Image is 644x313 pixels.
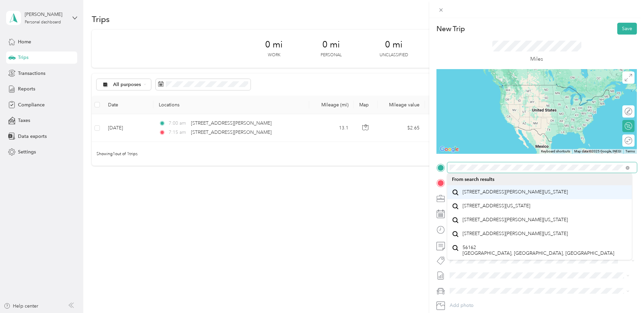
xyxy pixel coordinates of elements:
img: Google [438,145,460,154]
span: [STREET_ADDRESS][PERSON_NAME][US_STATE] [463,217,568,223]
p: Miles [530,55,543,63]
p: New Trip [436,24,465,34]
span: From search results [452,176,494,182]
button: Keyboard shortcuts [541,149,570,154]
span: [STREET_ADDRESS][PERSON_NAME][US_STATE] [463,189,568,195]
button: Save [617,23,637,35]
a: Open this area in Google Maps (opens a new window) [438,145,460,154]
span: [STREET_ADDRESS][US_STATE] [463,203,530,209]
span: [STREET_ADDRESS][PERSON_NAME][US_STATE] [463,231,568,237]
span: Map data ©2025 Google, INEGI [574,149,621,153]
iframe: Everlance-gr Chat Button Frame [606,275,644,313]
span: 56162 [GEOGRAPHIC_DATA], [GEOGRAPHIC_DATA], [GEOGRAPHIC_DATA] [463,245,614,256]
button: Add photo [447,301,637,310]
